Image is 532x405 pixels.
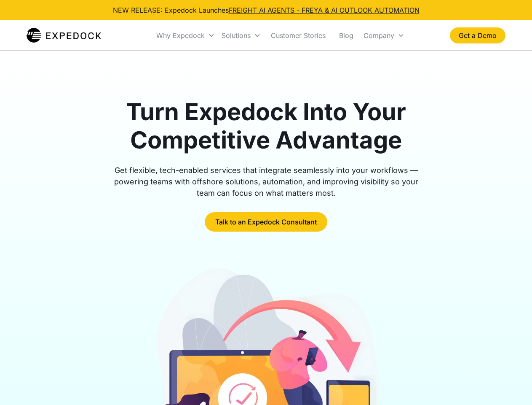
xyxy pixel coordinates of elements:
[229,6,420,14] a: FREIGHT AI AGENTS - FREYA & AI OUTLOOK AUTOMATION
[332,21,360,50] a: Blog
[104,165,428,199] div: Get flexible, tech-enabled services that integrate seamlessly into your workflows — powering team...
[113,5,420,15] div: NEW RELEASE: Expedock Launches
[153,21,218,50] div: Why Expedock
[360,21,408,50] div: Company
[218,21,264,50] div: Solutions
[450,27,505,43] a: Get a Demo
[205,212,327,232] a: Talk to an Expedock Consultant
[104,98,428,154] h1: Turn Expedock Into Your Competitive Advantage
[490,364,532,405] iframe: Chat Widget
[156,31,205,40] div: Why Expedock
[222,31,251,40] div: Solutions
[27,27,101,44] img: Expedock Logo
[364,31,394,40] div: Company
[27,27,101,44] a: home
[264,21,332,50] a: Customer Stories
